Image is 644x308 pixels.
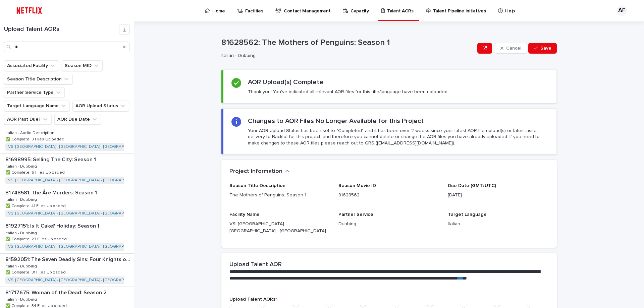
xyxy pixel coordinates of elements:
button: Season MID [62,60,103,71]
p: 81748581: The Åre Murders: Season 1 [5,188,98,196]
p: Your AOR Upload Status has been set to "Completed" and it has been over 2 weeks since your latest... [248,128,548,146]
span: Facility Name [229,212,260,217]
button: Save [528,43,557,54]
p: ✅ Complete: 41 Files Uploaded [5,202,67,208]
button: Project Information [229,168,290,175]
h2: Upload Talent AOR [229,261,282,268]
p: ✅ Complete: 6 Files Uploaded [5,169,66,175]
a: VSI [GEOGRAPHIC_DATA] - [GEOGRAPHIC_DATA] - [GEOGRAPHIC_DATA] [8,178,144,183]
button: Target Language Name [4,101,70,111]
p: 81717675: Woman of the Dead: Season 2 [5,288,108,296]
h1: Upload Talent AORs [4,26,119,33]
a: VSI [GEOGRAPHIC_DATA] - [GEOGRAPHIC_DATA] - [GEOGRAPHIC_DATA] [8,278,144,283]
p: 81927151: Is It Cake? Holiday: Season 1 [5,222,101,229]
div: AF [616,5,627,16]
h2: Project Information [229,168,282,175]
button: AOR Upload Status [72,101,129,111]
span: Save [540,46,551,51]
a: VSI [GEOGRAPHIC_DATA] - [GEOGRAPHIC_DATA] - [GEOGRAPHIC_DATA] [8,244,144,249]
p: ✅ Complete: 3 Files Uploaded [5,136,66,142]
p: ✅ Complete: 31 Files Uploaded [5,269,67,275]
img: ifQbXi3ZQGMSEF7WDB7W [13,4,45,17]
h2: AOR Upload(s) Complete [248,78,323,86]
button: Associated Facility [4,60,59,71]
p: The Mothers of Penguins: Season 1 [229,192,330,199]
p: Italian - Dubbing [5,296,38,302]
p: Italian - Dubbing [5,196,38,202]
button: Partner Service Type [4,87,65,98]
p: Italian - Dubbing [5,263,38,269]
p: 81628562: The Mothers of Penguins: Season 1 [221,38,475,48]
a: VSI [GEOGRAPHIC_DATA] - [GEOGRAPHIC_DATA] - [GEOGRAPHIC_DATA] [8,144,144,149]
p: 81592051: The Seven Deadly Sins: Four Knights of the Apocalypse: Season 2 [5,255,132,263]
p: Italian - Audio Description [5,129,56,135]
span: Season Movie ID [338,183,376,188]
p: VSI [GEOGRAPHIC_DATA] - [GEOGRAPHIC_DATA] - [GEOGRAPHIC_DATA] [229,221,330,235]
p: 81628562 [338,192,439,199]
button: AOR Due Date [54,114,101,125]
button: Season Title Description [4,74,73,84]
p: Italian - Dubbing [221,53,472,59]
span: Partner Service [338,212,373,217]
span: Cancel [506,46,521,51]
button: AOR Past Due? [4,114,52,125]
span: Upload Talent AORs [229,297,277,302]
a: VSI [GEOGRAPHIC_DATA] - [GEOGRAPHIC_DATA] - [GEOGRAPHIC_DATA] [8,211,144,216]
input: Search [4,42,130,52]
span: Due Date (GMT/UTC) [448,183,496,188]
span: Target Language [448,212,487,217]
h2: Changes to AOR Files No Longer Available for this Project [248,117,424,125]
button: Cancel [495,43,527,54]
p: 81698995: Selling The City: Season 1 [5,155,97,163]
p: Italian - Dubbing [5,230,38,236]
span: Season Title Description [229,183,285,188]
p: ✅ Complete: 23 Files Uploaded [5,236,68,242]
p: Thank you! You've indicated all relevant AOR files for this title/language have been uploaded. [248,89,448,95]
p: Italian - Dubbing [5,163,38,169]
p: [DATE] [448,192,549,199]
p: Italian [448,221,549,228]
p: Dubbing [338,221,439,228]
